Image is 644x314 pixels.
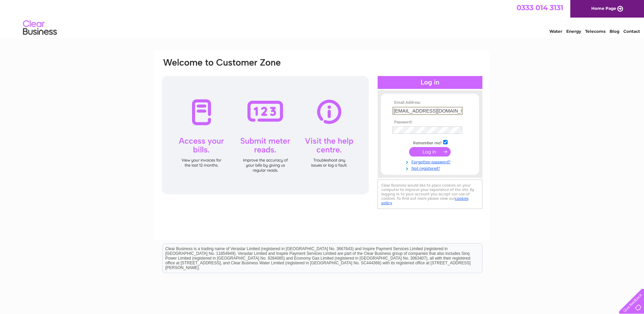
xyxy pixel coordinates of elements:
[391,100,469,105] th: Email Address:
[610,29,619,34] a: Blog
[566,29,581,34] a: Energy
[381,196,469,205] a: cookies policy
[391,139,469,146] td: Remember me?
[392,158,469,165] a: Forgotten password?
[517,3,563,12] a: 0333 014 3131
[623,29,640,34] a: Contact
[391,120,469,125] th: Password:
[585,29,605,34] a: Telecoms
[378,179,482,209] div: Clear Business would like to place cookies on your computer to improve your experience of the sit...
[163,4,482,33] div: Clear Business is a trading name of Verastar Limited (registered in [GEOGRAPHIC_DATA] No. 3667643...
[23,18,57,38] img: logo.png
[549,29,562,34] a: Water
[392,165,469,171] a: Not registered?
[409,147,451,156] input: Submit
